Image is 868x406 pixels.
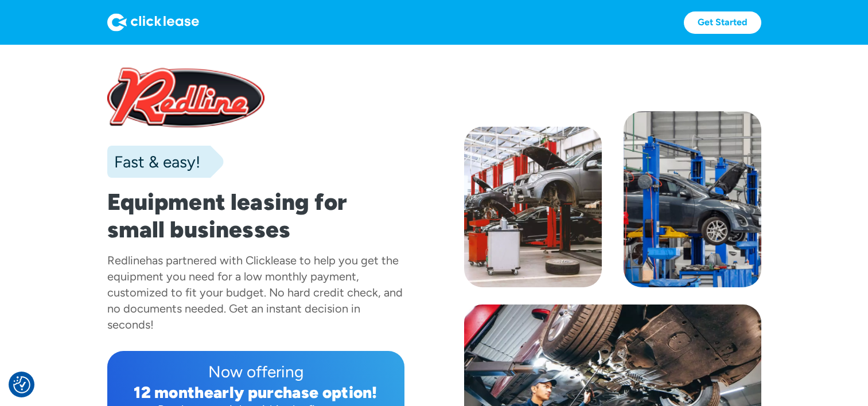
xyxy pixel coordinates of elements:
[116,360,395,383] div: Now offering
[107,13,199,32] img: Logo
[684,11,761,34] a: Get Started
[204,382,377,402] div: early purchase option!
[107,150,200,173] div: Fast & easy!
[13,376,30,393] img: Revisit consent button
[13,376,30,393] button: Consent Preferences
[107,253,403,331] div: has partnered with Clicklease to help you get the equipment you need for a low monthly payment, c...
[134,382,204,402] div: 12 month
[107,253,146,267] div: Redline
[107,188,404,243] h1: Equipment leasing for small businesses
